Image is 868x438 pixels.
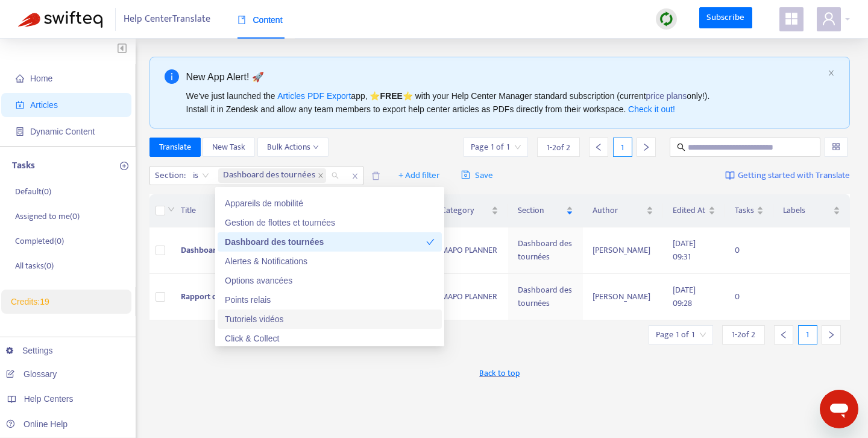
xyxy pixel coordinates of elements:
[218,213,442,232] div: Gestion de flottes et tournées
[461,168,493,183] span: Save
[223,168,315,183] span: Dashboard des tournées
[735,204,754,217] span: Tasks
[24,394,74,404] span: Help Centers
[225,235,426,249] div: Dashboard des tournées
[699,7,752,29] a: Subscribe
[181,243,266,257] span: Dashboard des tournée
[237,16,246,24] span: book
[673,283,696,310] span: [DATE] 09:28
[30,127,95,136] span: Dynamic Content
[518,204,564,217] span: Section
[277,91,351,101] a: Articles PDF Export
[673,204,705,217] span: Edited At
[318,173,324,179] span: close
[389,166,449,185] button: + Add filter
[193,167,209,185] span: is
[827,331,835,339] span: right
[583,274,664,320] td: [PERSON_NAME]
[16,101,24,109] span: account-book
[659,11,674,27] img: sync.dc5367851b00ba804db3.png
[663,194,725,227] th: Edited At
[432,194,508,227] th: Category
[16,127,24,136] span: container
[6,419,68,429] a: Online Help
[371,171,380,180] span: delete
[120,162,128,170] span: plus-circle
[225,255,435,268] div: Alertes & Notifications
[380,91,402,101] b: FREE
[225,332,435,345] div: Click & Collect
[15,185,51,198] p: Default ( 0 )
[508,227,583,274] td: Dashboard des tournées
[784,11,799,26] span: appstore
[225,197,435,210] div: Appareils de mobilité
[15,235,64,247] p: Completed ( 0 )
[646,91,687,101] a: price plans
[642,143,650,151] span: right
[426,238,435,246] span: check
[738,169,850,183] span: Getting started with Translate
[18,11,102,28] img: Swifteq
[159,141,191,154] span: Translate
[218,232,442,252] div: Dashboard des tournées
[16,74,24,83] span: home
[820,390,858,428] iframe: Bouton de lancement de la fenêtre de messagerie
[12,159,35,173] p: Tasks
[218,271,442,290] div: Options avancées
[461,170,470,179] span: save
[171,194,292,227] th: Title
[677,143,685,151] span: search
[218,252,442,271] div: Alertes & Notifications
[508,274,583,320] td: Dashboard des tournées
[218,290,442,309] div: Points relais
[798,325,817,344] div: 1
[479,367,520,379] span: Back to top
[186,69,823,84] div: New App Alert! 🚀
[186,89,823,116] div: We've just launched the app, ⭐ ⭐️ with your Help Center Manager standard subscription (current on...
[725,171,735,180] img: image-link
[225,216,435,229] div: Gestion de flottes et tournées
[398,168,440,183] span: + Add filter
[725,227,773,274] td: 0
[613,138,632,157] div: 1
[828,69,835,77] button: close
[725,166,850,185] a: Getting started with Translate
[347,169,363,183] span: close
[822,11,836,26] span: user
[124,8,210,31] span: Help Center Translate
[225,293,435,306] div: Points relais
[583,194,664,227] th: Author
[6,369,57,379] a: Glossary
[218,309,442,329] div: Tutoriels vidéos
[267,141,319,154] span: Bulk Actions
[593,204,644,217] span: Author
[30,100,58,110] span: Articles
[218,194,442,213] div: Appareils de mobilité
[673,236,696,264] span: [DATE] 09:31
[225,313,435,326] div: Tutoriels vidéos
[218,168,326,183] span: Dashboard des tournées
[257,138,329,157] button: Bulk Actionsdown
[150,167,187,185] span: Section :
[11,297,49,306] a: Credits:19
[212,141,245,154] span: New Task
[165,69,179,84] span: info-circle
[583,227,664,274] td: [PERSON_NAME]
[313,144,319,150] span: down
[432,274,508,320] td: MAPO PLANNER
[452,166,502,185] button: saveSave
[6,346,53,355] a: Settings
[203,138,255,157] button: New Task
[725,274,773,320] td: 0
[181,290,252,303] span: Rapport de mission
[725,194,773,227] th: Tasks
[30,74,52,83] span: Home
[441,204,489,217] span: Category
[783,204,831,217] span: Labels
[168,206,175,213] span: down
[181,204,273,217] span: Title
[218,329,442,348] div: Click & Collect
[779,331,788,339] span: left
[594,143,603,151] span: left
[432,227,508,274] td: MAPO PLANNER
